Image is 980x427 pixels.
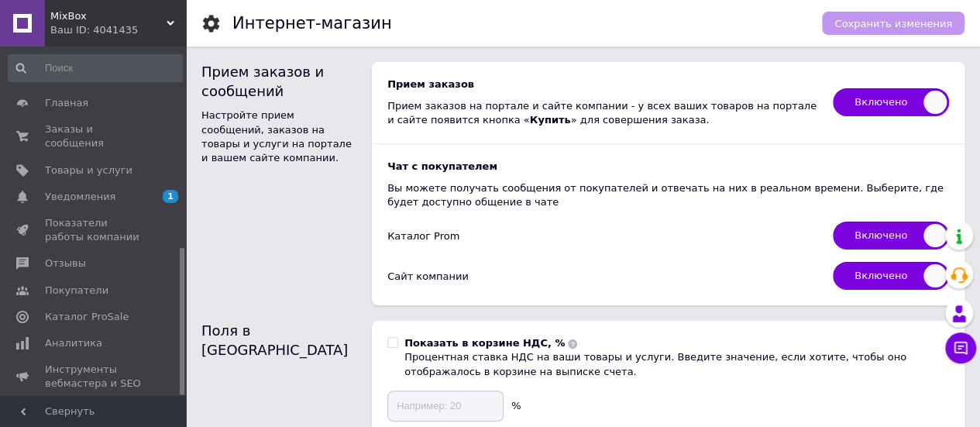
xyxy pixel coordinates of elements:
[833,262,949,290] span: Включено
[387,270,817,284] div: Сайт компании
[201,108,356,165] div: Настройте прием сообщений, заказов на товары и услуги на портале и вашем сайте компании.
[45,96,88,110] span: Главная
[387,181,949,209] div: Вы можете получать сообщения от покупателей и отвечать на них в реальном времени. Выберите, где б...
[50,9,167,23] span: MixBox
[387,160,949,174] b: Чат с покупателем
[45,284,108,298] span: Покупатели
[45,190,115,204] span: Уведомления
[201,321,356,360] div: Поля в [GEOGRAPHIC_DATA]
[45,216,143,244] span: Показатели работы компании
[45,310,129,324] span: Каталог ProSale
[45,164,132,177] span: Товары и услуги
[833,88,949,116] span: Включено
[8,54,183,82] input: Поиск
[404,337,565,349] b: Показать в корзине НДС, %
[45,122,143,150] span: Заказы и сообщения
[530,114,571,126] b: Купить
[511,399,521,413] div: %
[387,77,817,91] div: Прием заказов
[387,229,817,243] div: Каталог Prom
[945,332,976,363] button: Чат с покупателем
[45,336,102,350] span: Аналитика
[201,62,356,101] div: Прием заказов и сообщений
[387,99,817,127] div: Прием заказов на портале и сайте компании - у всех ваших товаров на портале и сайте появится кноп...
[404,350,949,378] div: Процентная ставка НДС на ваши товары и услуги. Введите значение, если хотите, чтобы оно отображал...
[232,14,392,33] h1: Интернет-магазин
[45,363,143,391] span: Инструменты вебмастера и SEO
[163,190,178,203] span: 1
[833,222,949,250] span: Включено
[45,257,86,270] span: Отзывы
[387,391,504,422] input: Например: 20
[50,23,186,37] div: Ваш ID: 4041435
